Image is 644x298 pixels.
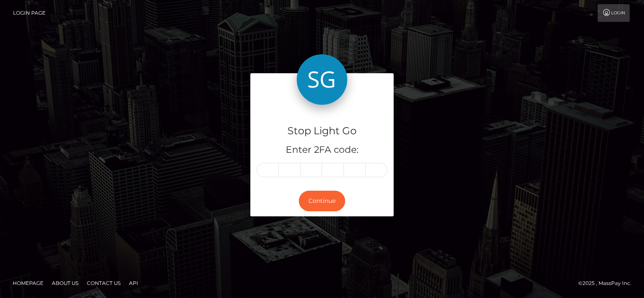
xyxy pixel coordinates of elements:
[83,277,124,290] a: Contact Us
[9,277,47,290] a: Homepage
[13,4,46,22] a: Login Page
[299,191,345,211] button: Continue
[48,277,82,290] a: About Us
[126,277,142,290] a: API
[578,279,638,288] div: © 2025 , MassPay Inc.
[257,124,387,138] h4: Stop Light Go
[297,54,347,105] img: Stop Light Go
[257,144,387,157] h5: Enter 2FA code:
[598,4,630,22] a: Login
